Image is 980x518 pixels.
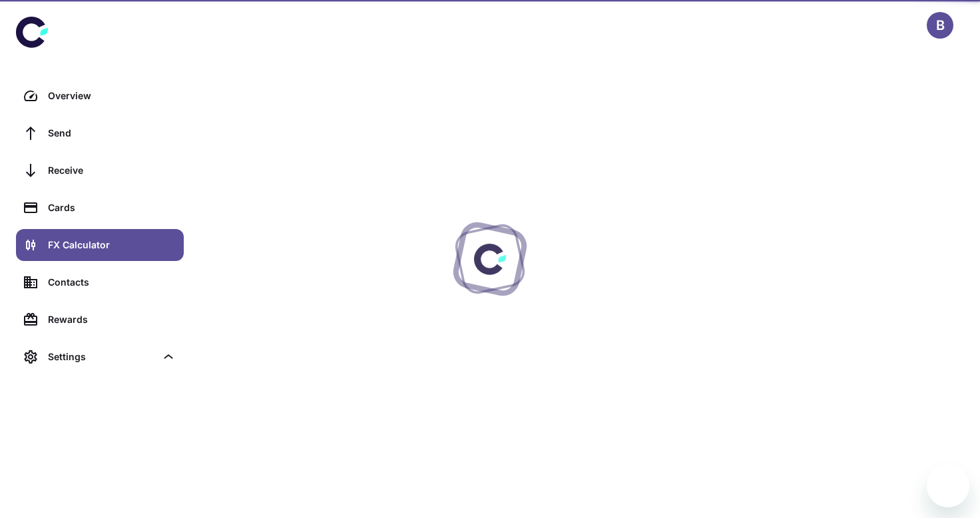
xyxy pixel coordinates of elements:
div: Settings [16,341,184,373]
div: Send [48,126,176,140]
a: FX Calculator [16,229,184,261]
div: Overview [48,89,176,103]
div: Contacts [48,275,176,290]
button: B [927,12,953,39]
div: Cards [48,200,176,215]
a: Send [16,117,184,149]
a: Rewards [16,304,184,336]
div: Rewards [48,312,176,327]
iframe: Button to launch messaging window, conversation in progress [927,465,969,507]
div: FX Calculator [48,238,176,252]
a: Receive [16,154,184,186]
a: Cards [16,192,184,224]
a: Overview [16,80,184,112]
div: Receive [48,163,176,178]
div: Settings [48,350,156,364]
a: Contacts [16,266,184,298]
